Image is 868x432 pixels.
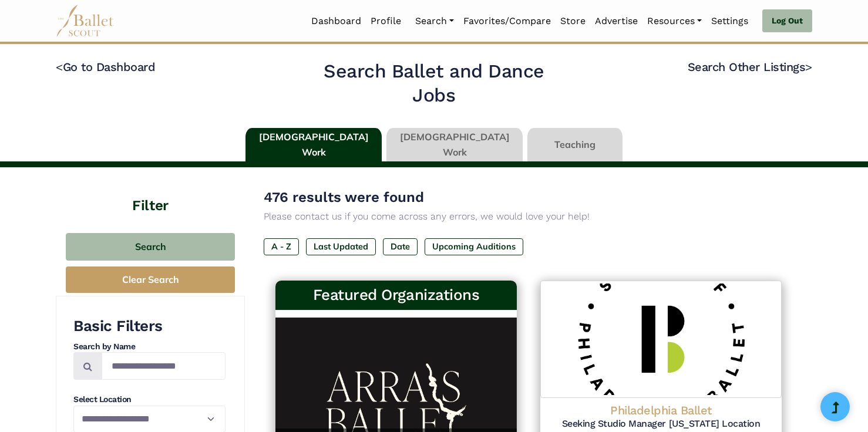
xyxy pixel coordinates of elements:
[590,9,642,33] a: Advertise
[73,316,226,336] h3: Basic Filters
[264,238,299,255] label: A - Z
[264,189,424,205] span: 476 results were found
[383,238,418,255] label: Date
[411,9,459,33] a: Search
[264,209,793,224] p: Please contact us if you come across any errors, we would love your help!
[243,128,384,162] li: [DEMOGRAPHIC_DATA] Work
[302,59,567,108] h2: Search Ballet and Dance Jobs
[56,167,245,215] h4: Filter
[540,281,782,398] img: Logo
[805,59,812,74] code: >
[66,266,235,293] button: Clear Search
[66,233,235,261] button: Search
[56,60,155,74] a: <Go to Dashboard
[285,285,507,305] h3: Featured Organizations
[556,9,590,33] a: Store
[56,59,63,74] code: <
[525,128,625,162] li: Teaching
[762,9,812,33] a: Log Out
[550,418,772,430] h5: Seeking Studio Manager [US_STATE] Location
[307,9,366,33] a: Dashboard
[306,238,376,255] label: Last Updated
[459,9,556,33] a: Favorites/Compare
[688,60,812,74] a: Search Other Listings>
[706,9,753,33] a: Settings
[102,352,226,380] input: Search by names...
[384,128,525,162] li: [DEMOGRAPHIC_DATA] Work
[550,403,772,418] h4: Philadelphia Ballet
[73,341,226,353] h4: Search by Name
[366,9,406,33] a: Profile
[73,394,226,406] h4: Select Location
[642,9,706,33] a: Resources
[425,238,523,255] label: Upcoming Auditions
